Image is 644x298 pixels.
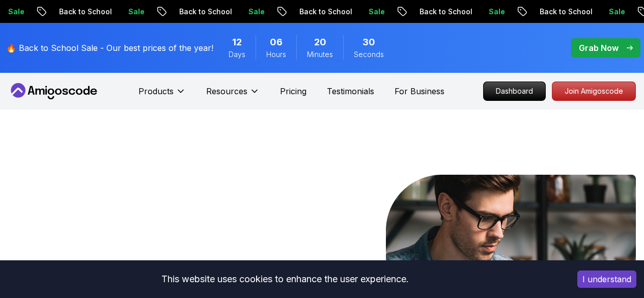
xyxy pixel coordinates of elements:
p: Back to School [276,7,345,17]
span: Minutes [307,49,333,60]
p: Back to School [156,7,225,17]
a: Testimonials [327,85,374,97]
button: Accept cookies [577,270,636,288]
span: Days [229,49,245,60]
a: Dashboard [483,82,546,101]
p: Join Amigoscode [552,82,635,100]
span: 20 Minutes [314,35,326,49]
a: For Business [395,85,444,97]
p: Sale [585,7,618,17]
button: Resources [206,85,260,105]
p: Back to School [36,7,105,17]
div: This website uses cookies to enhance the user experience. [8,268,562,290]
span: 6 Hours [270,35,283,49]
span: Hours [266,49,286,60]
p: Sale [465,7,498,17]
p: Sale [225,7,258,17]
p: Sale [105,7,137,17]
p: Resources [206,85,247,97]
button: Products [138,85,186,105]
p: Products [138,85,174,97]
p: Sale [345,7,378,17]
p: Back to School [396,7,465,17]
p: Back to School [516,7,585,17]
p: 🔥 Back to School Sale - Our best prices of the year! [6,42,213,54]
a: Pricing [280,85,306,97]
p: Dashboard [484,82,545,100]
p: Grab Now [579,42,619,54]
span: 30 Seconds [362,35,375,49]
span: 12 Days [232,35,242,49]
span: Seconds [354,49,384,60]
a: Join Amigoscode [552,82,636,101]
